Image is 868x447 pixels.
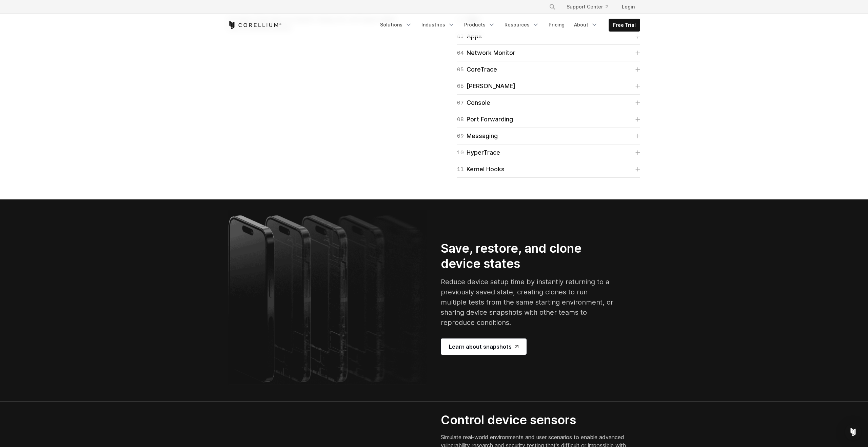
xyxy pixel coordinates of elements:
span: 09 [457,131,464,141]
a: Corellium Home [228,21,282,29]
h2: Save, restore, and clone device states [441,241,614,271]
span: 10 [457,148,464,157]
div: Kernel Hooks [457,164,505,174]
div: Open Intercom Messenger [845,424,861,440]
a: Solutions [376,19,416,31]
span: 11 [457,164,464,174]
div: HyperTrace [457,148,500,157]
div: [PERSON_NAME] [457,81,515,91]
div: Navigation Menu [376,19,640,32]
span: 04 [457,48,464,58]
div: Network Monitor [457,48,515,58]
a: 06[PERSON_NAME] [457,81,640,91]
div: Messaging [457,131,498,141]
div: Navigation Menu [541,1,640,13]
a: Support Center [561,1,614,13]
span: 06 [457,81,464,91]
span: 05 [457,65,464,74]
a: Products [460,19,499,31]
span: 08 [457,115,464,124]
a: Free Trial [609,19,640,31]
a: Pricing [545,19,569,31]
a: 11Kernel Hooks [457,164,640,174]
a: Learn about snapshots [441,338,527,355]
a: 04Network Monitor [457,48,640,58]
a: 07Console [457,98,640,108]
a: 10HyperTrace [457,148,640,157]
div: Console [457,98,490,108]
button: Search [546,1,558,13]
h2: Control device sensors [441,412,631,428]
span: Learn about snapshots [449,343,518,351]
a: About [570,19,602,31]
a: Resources [500,19,543,31]
a: Industries [417,19,459,31]
img: A lineup of five iPhone models becoming more gradient [228,210,427,385]
a: Login [616,1,640,13]
a: 08Port Forwarding [457,115,640,124]
div: Port Forwarding [457,115,513,124]
div: CoreTrace [457,65,497,74]
p: Reduce device setup time by instantly returning to a previously saved state, creating clones to r... [441,277,614,328]
a: 05CoreTrace [457,65,640,74]
a: 09Messaging [457,131,640,141]
span: 07 [457,98,464,108]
